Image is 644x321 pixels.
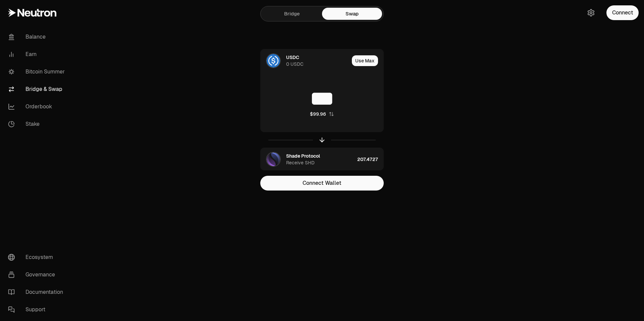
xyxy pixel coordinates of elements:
[322,8,382,20] a: Swap
[3,63,72,81] a: Bitcoin Summer
[310,111,334,117] button: $99.96
[261,49,349,72] div: USDC LogoUSDC0 USDC
[3,98,72,115] a: Orderbook
[3,81,72,98] a: Bridge & Swap
[3,266,72,283] a: Governance
[3,283,72,301] a: Documentation
[267,54,280,67] img: USDC Logo
[261,148,355,171] div: SHD LogoShade ProtocolReceive SHD
[260,176,384,191] button: Connect Wallet
[3,301,72,318] a: Support
[3,46,72,63] a: Earn
[357,148,383,171] div: 207.4727
[310,111,326,117] div: $99.96
[3,28,72,46] a: Balance
[267,153,280,166] img: SHD Logo
[606,5,639,20] button: Connect
[262,8,322,20] a: Bridge
[286,54,299,61] div: USDC
[3,115,72,133] a: Stake
[286,159,315,166] div: Receive SHD
[286,61,304,67] div: 0 USDC
[261,148,383,171] button: SHD LogoShade ProtocolReceive SHD207.4727
[352,55,378,66] button: Use Max
[3,249,72,266] a: Ecosystem
[286,153,320,159] div: Shade Protocol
